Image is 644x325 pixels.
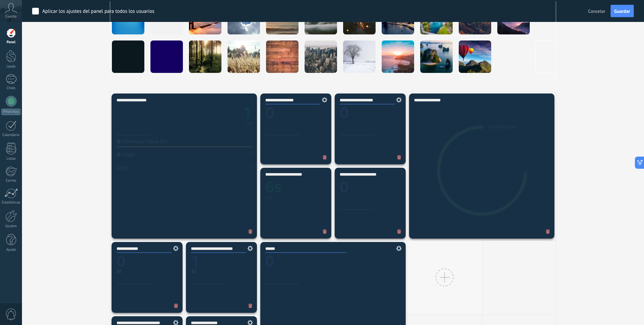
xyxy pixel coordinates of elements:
[1,157,21,161] div: Listas
[614,9,630,13] span: Guardar
[42,8,154,15] div: Aplicar los ajustes del panel para todos los usuarios
[1,179,21,183] div: Correo
[5,15,17,19] span: Cuenta
[1,200,21,205] div: Estadísticas
[611,5,634,18] button: Guardar
[1,248,21,252] div: Ayuda
[1,109,21,115] div: WhatsApp
[588,8,605,14] span: Cancelar
[1,40,21,45] div: Panel
[586,6,608,16] button: Cancelar
[1,133,21,137] div: Calendario
[1,64,21,69] div: Leads
[1,86,21,90] div: Chats
[1,224,21,228] div: Ajustes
